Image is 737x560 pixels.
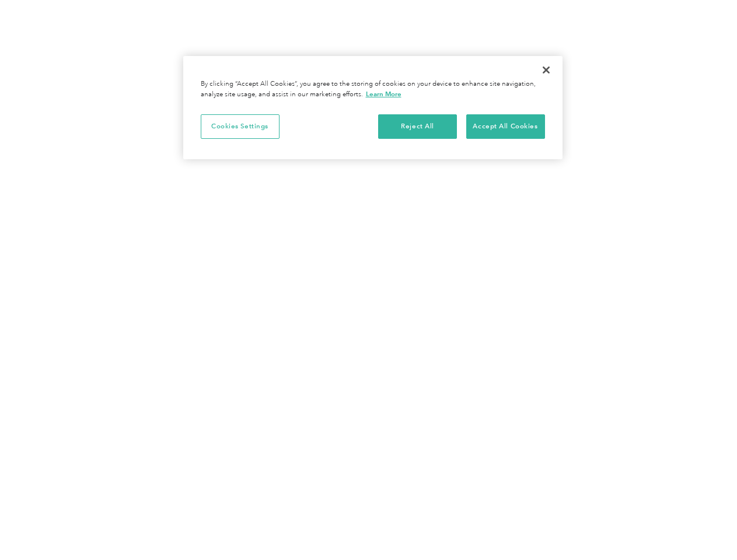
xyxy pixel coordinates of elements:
div: By clicking “Accept All Cookies”, you agree to the storing of cookies on your device to enhance s... [201,79,545,100]
a: More information about your privacy, opens in a new tab [366,90,401,98]
button: Accept All Cookies [466,114,545,139]
div: Privacy [183,56,563,159]
button: Cookies Settings [201,114,280,139]
button: Close [533,57,559,83]
div: Cookie banner [183,56,563,159]
button: Reject All [378,114,457,139]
